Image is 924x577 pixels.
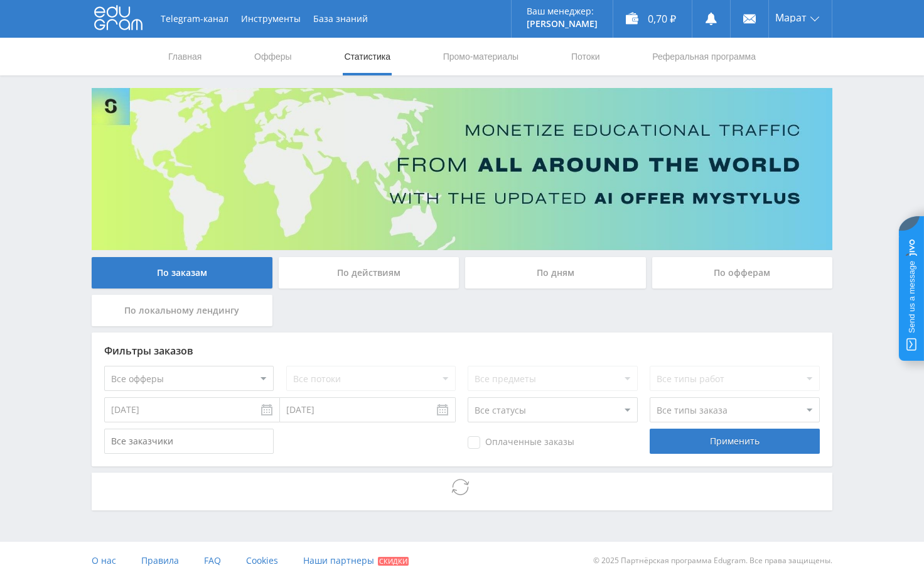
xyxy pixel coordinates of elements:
span: Наши партнеры [303,554,374,566]
div: По действиям [279,257,459,288]
a: Промо-материалы [442,38,520,75]
a: Реферальная программа [651,38,757,75]
div: По офферам [652,257,833,288]
div: По заказам [92,257,272,288]
div: Применить [650,429,819,454]
span: Правила [141,554,179,566]
a: Офферы [253,38,293,75]
div: Фильтры заказов [104,345,820,356]
a: Главная [167,38,203,75]
p: Ваш менеджер: [527,6,598,16]
span: FAQ [204,554,221,566]
div: По дням [465,257,646,288]
span: О нас [92,554,116,566]
a: Потоки [570,38,601,75]
span: Марат [775,13,807,23]
input: Все заказчики [104,429,274,454]
span: Оплаченные заказы [468,436,574,449]
span: Cookies [246,554,278,566]
img: Banner [92,88,832,250]
span: Скидки [378,557,409,566]
a: Статистика [343,38,392,75]
div: По локальному лендингу [92,295,272,326]
p: [PERSON_NAME] [527,19,598,29]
